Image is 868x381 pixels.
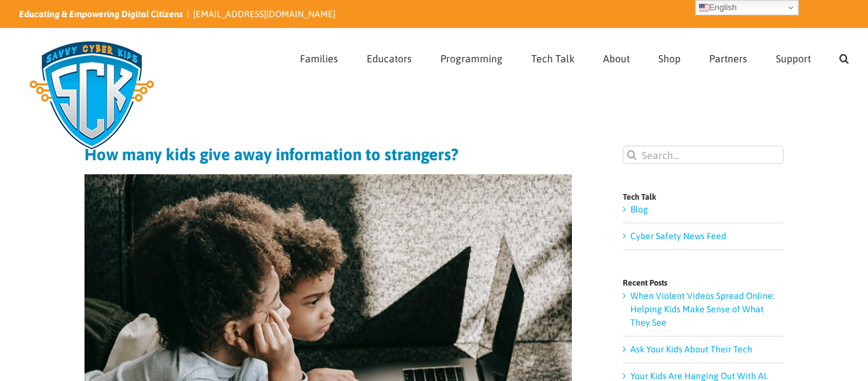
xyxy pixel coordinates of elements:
a: Cyber Safety News Feed [630,231,726,241]
a: Ask Your Kids About Their Tech [630,344,752,354]
a: Blog [630,204,648,214]
input: Search... [623,146,783,164]
a: Shop [658,29,681,85]
i: Educating & Empowering Digital Citizens [19,9,183,19]
a: Families [300,29,338,85]
a: Educators [367,29,412,85]
img: en [699,3,709,13]
nav: Main Menu [300,29,849,85]
a: When Violent Videos Spread Online: Helping Kids Make Sense of What They See [630,291,775,328]
a: About [603,29,630,85]
span: Partners [709,53,747,64]
h1: How many kids give away information to strangers? [85,146,572,163]
img: Savvy Cyber Kids Logo [19,32,165,159]
a: Search [839,29,849,85]
span: Programming [440,53,503,64]
span: About [603,53,630,64]
a: Support [776,29,811,85]
h4: Recent Posts [623,279,783,287]
a: Tech Talk [531,29,574,85]
a: Partners [709,29,747,85]
span: Support [776,53,811,64]
span: Tech Talk [531,53,574,64]
a: Programming [440,29,503,85]
a: [EMAIL_ADDRESS][DOMAIN_NAME] [193,9,336,19]
input: Search [623,146,641,164]
span: Families [300,53,338,64]
span: Educators [367,53,412,64]
h4: Tech Talk [623,193,783,201]
span: Shop [658,53,681,64]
